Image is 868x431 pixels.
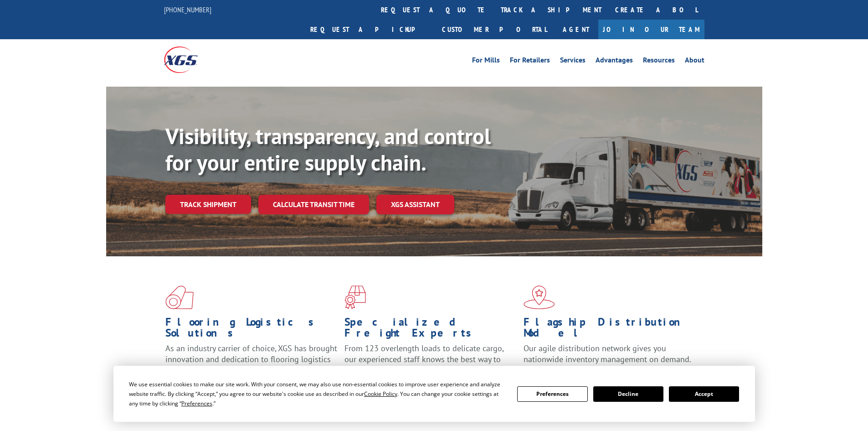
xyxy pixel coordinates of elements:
a: Request a pickup [303,20,435,39]
span: Our agile distribution network gives you nationwide inventory management on demand. [524,343,691,364]
span: Cookie Policy [364,390,397,398]
button: Preferences [517,386,587,402]
b: Visibility, transparency, and control for your entire supply chain. [165,122,491,177]
a: For Mills [472,57,500,67]
p: From 123 overlength loads to delicate cargo, our experienced staff knows the best way to move you... [344,343,517,384]
a: Track shipment [165,195,251,214]
a: Agent [554,20,598,39]
a: Services [560,57,586,67]
h1: Flooring Logistics Solutions [165,317,338,343]
a: Calculate transit time [258,195,369,214]
a: Advantages [596,57,633,67]
div: Cookie Consent Prompt [113,366,755,422]
a: Resources [643,57,675,67]
a: About [685,57,704,67]
img: xgs-icon-flagship-distribution-model-red [524,286,555,309]
div: We use essential cookies to make our site work. With your consent, we may also use non-essential ... [129,379,506,408]
h1: Flagship Distribution Model [524,317,696,343]
img: xgs-icon-focused-on-flooring-red [344,286,366,309]
a: Customer Portal [435,20,554,39]
a: XGS ASSISTANT [376,195,454,214]
span: As an industry carrier of choice, XGS has brought innovation and dedication to flooring logistics... [165,343,337,375]
span: Preferences [181,400,212,407]
a: Join Our Team [598,20,704,39]
button: Decline [593,386,663,402]
a: [PHONE_NUMBER] [164,5,211,14]
a: For Retailers [510,57,550,67]
h1: Specialized Freight Experts [344,317,517,343]
button: Accept [669,386,739,402]
img: xgs-icon-total-supply-chain-intelligence-red [165,286,194,309]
